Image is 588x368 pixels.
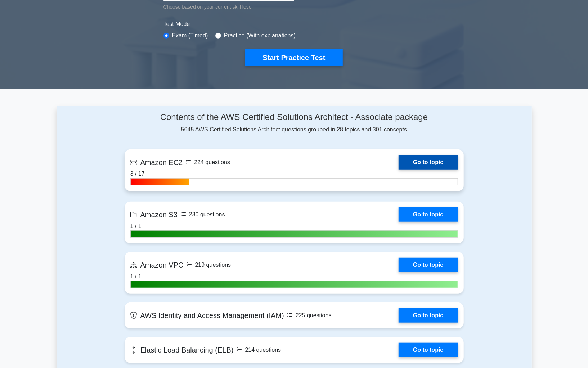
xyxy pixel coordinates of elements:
[163,20,425,28] label: Test Mode
[245,49,342,66] button: Start Practice Test
[399,155,458,170] a: Go to topic
[399,343,458,357] a: Go to topic
[224,31,296,40] label: Practice (With explanations)
[125,112,464,122] h4: Contents of the AWS Certified Solutions Architect - Associate package
[399,308,458,323] a: Go to topic
[125,112,464,134] div: 5645 AWS Certified Solutions Architect questions grouped in 28 topics and 301 concepts
[399,207,458,222] a: Go to topic
[163,3,294,11] div: Choose based on your current skill level
[399,258,458,272] a: Go to topic
[172,31,208,40] label: Exam (Timed)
